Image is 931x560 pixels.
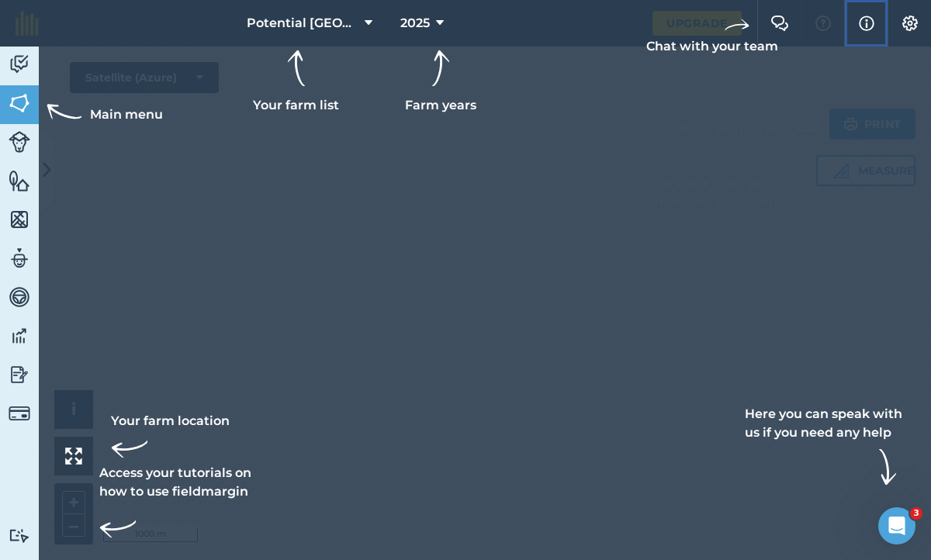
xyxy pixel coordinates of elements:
img: svg+xml;base64,PHN2ZyB4bWxucz0iaHR0cDovL3d3dy53My5vcmcvMjAwMC9zdmciIHdpZHRoPSI1NiIgaGVpZ2h0PSI2MC... [9,208,30,231]
img: Four arrows, one pointing top left, one top right, one bottom right and the last bottom left [65,448,82,465]
div: Farm years [397,50,484,115]
span: 3 [910,507,922,520]
div: Access your tutorials on how to use fieldmargin [99,464,261,548]
img: A cog icon [901,16,919,31]
img: svg+xml;base64,PD94bWwgdmVyc2lvbj0iMS4wIiBlbmNvZGluZz0idXRmLTgiPz4KPCEtLSBHZW5lcmF0b3I6IEFkb2JlIE... [9,324,30,347]
div: Chat with your team [646,12,778,56]
img: svg+xml;base64,PD94bWwgdmVyc2lvbj0iMS4wIiBlbmNvZGluZz0idXRmLTgiPz4KPCEtLSBHZW5lcmF0b3I6IEFkb2JlIE... [9,53,30,76]
span: 2025 [400,14,430,33]
img: Two speech bubbles overlapping with the left bubble in the forefront [770,16,789,31]
img: svg+xml;base64,PD94bWwgdmVyc2lvbj0iMS4wIiBlbmNvZGluZz0idXRmLTgiPz4KPCEtLSBHZW5lcmF0b3I6IEFkb2JlIE... [9,363,30,386]
img: svg+xml;base64,PD94bWwgdmVyc2lvbj0iMS4wIiBlbmNvZGluZz0idXRmLTgiPz4KPCEtLSBHZW5lcmF0b3I6IEFkb2JlIE... [9,131,30,153]
iframe: Intercom live chat [878,507,915,544]
img: svg+xml;base64,PHN2ZyB4bWxucz0iaHR0cDovL3d3dy53My5vcmcvMjAwMC9zdmciIHdpZHRoPSI1NiIgaGVpZ2h0PSI2MC... [9,169,30,192]
button: Your farm location [54,437,93,475]
div: Your farm location [111,412,230,468]
img: svg+xml;base64,PD94bWwgdmVyc2lvbj0iMS4wIiBlbmNvZGluZz0idXRmLTgiPz4KPCEtLSBHZW5lcmF0b3I6IEFkb2JlIE... [9,247,30,270]
div: Here you can speak with us if you need any help [745,405,906,486]
img: svg+xml;base64,PD94bWwgdmVyc2lvbj0iMS4wIiBlbmNvZGluZz0idXRmLTgiPz4KPCEtLSBHZW5lcmF0b3I6IEFkb2JlIE... [9,285,30,309]
span: Potential [GEOGRAPHIC_DATA] 2023 [247,14,358,33]
img: svg+xml;base64,PD94bWwgdmVyc2lvbj0iMS4wIiBlbmNvZGluZz0idXRmLTgiPz4KPCEtLSBHZW5lcmF0b3I6IEFkb2JlIE... [9,403,30,424]
img: svg+xml;base64,PHN2ZyB4bWxucz0iaHR0cDovL3d3dy53My5vcmcvMjAwMC9zdmciIHdpZHRoPSIxNyIgaGVpZ2h0PSIxNy... [859,14,874,33]
div: Main menu [43,96,163,133]
img: svg+xml;base64,PD94bWwgdmVyc2lvbj0iMS4wIiBlbmNvZGluZz0idXRmLTgiPz4KPCEtLSBHZW5lcmF0b3I6IEFkb2JlIE... [9,528,30,543]
img: svg+xml;base64,PHN2ZyB4bWxucz0iaHR0cDovL3d3dy53My5vcmcvMjAwMC9zdmciIHdpZHRoPSI1NiIgaGVpZ2h0PSI2MC... [9,92,30,115]
div: Your farm list [253,50,339,115]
